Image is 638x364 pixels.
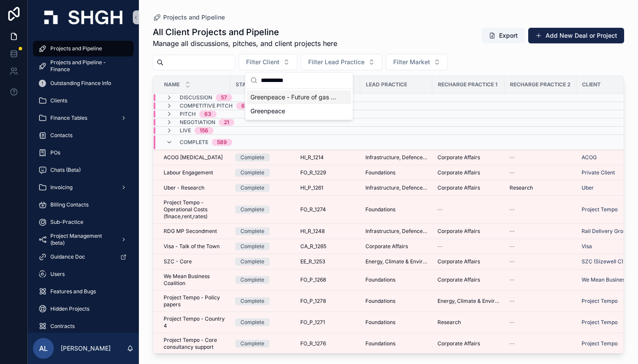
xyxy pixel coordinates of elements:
div: 57 [221,94,227,101]
span: FO_R_1276 [300,340,326,347]
a: Features and Bugs [33,284,134,299]
a: Guidance Doc [33,249,134,265]
span: Name [164,81,180,88]
span: FO_P_1278 [300,298,326,305]
a: Foundations [365,340,427,347]
span: -- [437,206,443,213]
span: Complete [180,139,208,146]
a: Infrastructure, Defence, Industrial, Transport [365,184,427,191]
span: Live [180,127,191,134]
span: Uber - Research [164,184,204,191]
a: Project Tempo - Policy papers [164,294,225,308]
span: Pitch [180,111,196,118]
span: ACOG [MEDICAL_DATA] [164,154,223,161]
a: Energy, Climate & Environment [437,298,499,305]
a: Project Tempo [582,319,618,326]
div: Complete [240,276,264,284]
a: Complete [235,340,290,348]
a: -- [510,298,571,305]
a: Finance Tables [33,110,134,126]
span: Foundations [365,276,395,283]
span: AL [39,343,48,354]
span: Contacts [50,132,72,139]
div: Complete [240,340,264,348]
div: Complete [240,184,264,192]
a: -- [510,319,571,326]
a: Contacts [33,128,134,143]
span: Contracts [50,323,75,330]
span: -- [510,243,515,250]
a: HI_R_1214 [300,154,355,161]
a: FO_P_1271 [300,319,355,326]
a: Rail Delivery Group [582,228,629,235]
a: Complete [235,318,290,326]
span: Filter Lead Practice [308,58,365,66]
div: Suggestions [245,89,353,120]
span: Corporate Affairs [437,154,480,161]
div: Complete [240,243,264,250]
a: Project Tempo - Country 4 [164,315,225,329]
a: Project Tempo - Core consultancy support [164,337,225,351]
button: Export [482,28,525,43]
a: FO_R_1276 [300,340,355,347]
a: SZC (Sizewell C) [582,258,623,265]
span: Corporate Affairs [437,169,480,176]
span: Projects and Pipeline [163,13,225,22]
a: Corporate Affairs [437,276,499,283]
span: Lead Practice [366,81,407,88]
a: Infrastructure, Defence, Industrial, Transport [365,154,427,161]
a: Outstanding Finance Info [33,75,134,91]
a: -- [510,154,571,161]
div: Complete [240,318,264,326]
div: Complete [240,154,264,161]
span: Corporate Affairs [437,276,480,283]
a: Visa - Talk of the Town [164,243,225,250]
span: Corporate Affairs [437,340,480,347]
a: Complete [235,206,290,213]
a: We Mean Business Coalition [164,273,225,287]
a: Project Tempo [582,340,618,347]
a: Corporate Affairs [437,340,499,347]
a: Corporate Affairs [437,228,499,235]
a: Projects and Pipeline [153,13,225,22]
a: Complete [235,258,290,266]
span: SZC - Core [164,258,192,265]
a: Visa [582,243,592,250]
span: -- [510,206,515,213]
span: FO_P_1271 [300,319,325,326]
span: Energy, Climate & Environment [365,258,427,265]
span: HI_P_1261 [300,184,323,191]
a: Uber [582,184,594,191]
a: Project Tempo [582,206,618,213]
a: Chats (Beta) [33,162,134,178]
span: Hidden Projects [50,305,89,312]
a: Project Tempo - Operational Costs (finace,rent,rates) [164,199,225,220]
span: Recharge Practice 1 [438,81,497,88]
a: CA_R_1265 [300,243,355,250]
a: -- [510,228,571,235]
a: -- [437,243,499,250]
span: FO_P_1268 [300,276,326,283]
a: Complete [235,227,290,235]
span: Project Management (beta) [50,233,114,246]
a: Project Tempo [582,298,618,305]
div: 6 [241,102,245,109]
div: Complete [240,169,264,177]
div: 589 [217,139,227,146]
a: Research [510,184,571,191]
a: -- [510,206,571,213]
span: POs [50,149,60,156]
span: Foundations [365,206,395,213]
span: Users [50,271,65,278]
span: Invoicing [50,184,72,191]
a: -- [437,206,499,213]
span: Clients [50,97,67,104]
